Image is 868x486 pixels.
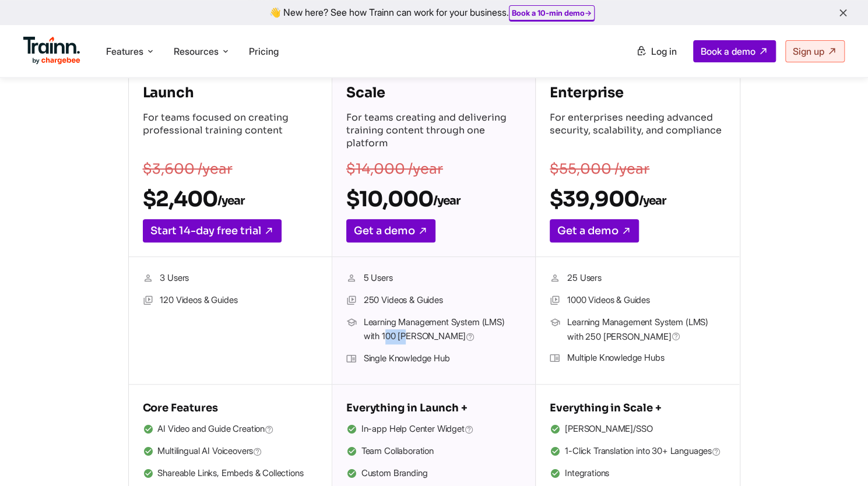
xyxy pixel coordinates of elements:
[364,315,521,344] span: Learning Management System (LMS) with 100 [PERSON_NAME]
[567,315,725,344] span: Learning Management System (LMS) with 250 [PERSON_NAME]
[629,41,684,62] a: Log in
[785,40,845,62] a: Sign up
[23,37,80,65] img: Trainn Logo
[512,8,585,17] b: Book a 10-min demo
[701,45,755,57] span: Book a demo
[346,160,443,178] s: $14,000 /year
[346,399,521,417] h5: Everything in Launch +
[143,83,318,102] h4: Launch
[550,422,725,437] li: [PERSON_NAME]/SSO
[217,193,244,208] sub: /year
[550,466,725,481] li: Integrations
[143,466,318,481] li: Shareable Links, Embeds & Collections
[106,45,143,58] span: Features
[550,111,725,152] p: For enterprises needing advanced security, scalability, and compliance
[143,399,318,417] h5: Core Features
[810,430,868,486] iframe: Chat Widget
[651,45,677,57] span: Log in
[249,45,279,57] a: Pricing
[550,83,725,102] h4: Enterprise
[550,271,725,286] li: 25 Users
[346,111,521,152] p: For teams creating and delivering training content through one platform
[157,422,274,437] span: AI Video and Guide Creation
[693,40,776,62] a: Book a demo
[143,293,318,308] li: 120 Videos & Guides
[550,293,725,308] li: 1000 Videos & Guides
[346,466,521,481] li: Custom Branding
[174,45,219,58] span: Resources
[793,45,824,57] span: Sign up
[157,444,262,459] span: Multilingual AI Voiceovers
[550,160,649,178] s: $55,000 /year
[346,271,521,286] li: 5 Users
[143,271,318,286] li: 3 Users
[550,351,725,366] li: Multiple Knowledge Hubs
[143,219,282,242] a: Start 14-day free trial
[346,444,521,459] li: Team Collaboration
[7,7,861,18] div: 👋 New here? See how Trainn can work for your business.
[550,219,639,242] a: Get a demo
[639,193,666,208] sub: /year
[361,422,474,437] span: In-app Help Center Widget
[143,160,233,178] s: $3,600 /year
[433,193,460,208] sub: /year
[346,293,521,308] li: 250 Videos & Guides
[346,351,521,367] li: Single Knowledge Hub
[346,219,435,242] a: Get a demo
[512,8,592,17] a: Book a 10-min demo→
[550,186,725,212] h2: $39,900
[565,444,721,459] span: 1-Click Translation into 30+ Languages
[143,111,318,152] p: For teams focused on creating professional training content
[550,399,725,417] h5: Everything in Scale +
[143,186,318,212] h2: $2,400
[346,186,521,212] h2: $10,000
[346,83,521,102] h4: Scale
